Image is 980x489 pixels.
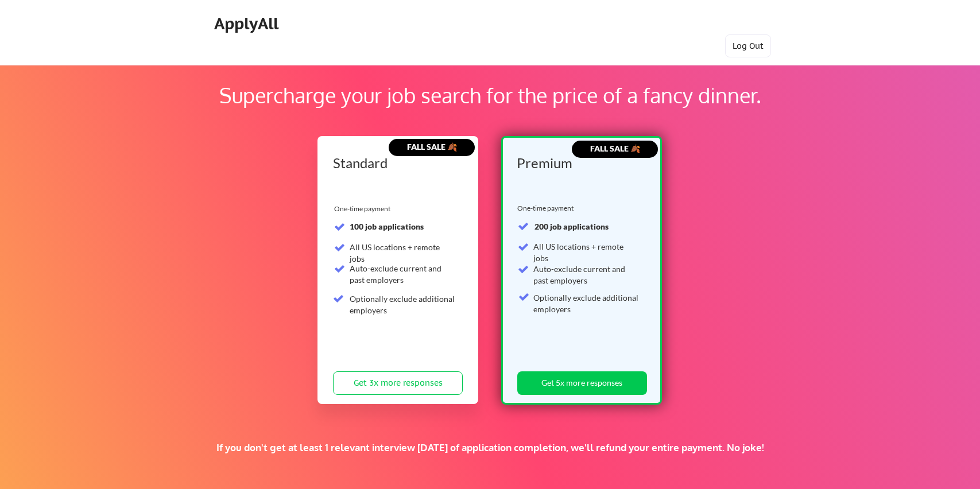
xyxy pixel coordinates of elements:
[333,371,463,395] button: Get 3x more responses
[350,293,456,316] div: Optionally exclude additional employers
[725,34,771,57] button: Log Out
[590,143,640,153] strong: FALL SALE 🍂
[407,142,457,152] strong: FALL SALE 🍂
[214,14,282,33] div: ApplyAll
[334,204,394,214] div: One-time payment
[517,371,647,395] button: Get 5x more responses
[533,263,640,286] div: Auto-exclude current and past employers
[534,222,609,231] strong: 200 job applications
[517,204,578,213] div: One-time payment
[533,241,640,263] div: All US locations + remote jobs
[517,156,643,170] div: Premium
[533,292,640,315] div: Optionally exclude additional employers
[199,441,781,454] div: If you don't get at least 1 relevant interview [DATE] of application completion, we'll refund you...
[350,242,456,264] div: All US locations + remote jobs
[350,263,456,285] div: Auto-exclude current and past employers
[333,156,459,170] div: Standard
[73,80,907,111] div: Supercharge your job search for the price of a fancy dinner.
[350,222,424,231] strong: 100 job applications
